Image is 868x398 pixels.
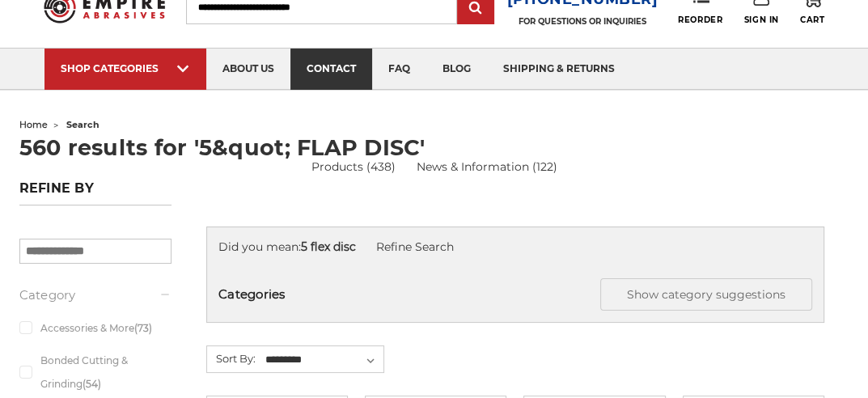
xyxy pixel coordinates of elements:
[207,346,256,370] label: Sort By:
[290,49,372,90] a: contact
[19,180,171,205] h5: Refine by
[218,278,812,311] h5: Categories
[487,49,631,90] a: shipping & returns
[416,159,557,176] a: News & Information (122)
[263,348,383,372] select: Sort By:
[744,15,779,25] span: Sign In
[19,286,171,305] h5: Category
[372,49,426,90] a: faq
[66,119,100,130] span: search
[800,15,824,25] span: Cart
[206,49,290,90] a: about us
[600,278,812,311] button: Show category suggestions
[218,239,812,256] div: Did you mean:
[376,239,454,254] a: Refine Search
[507,16,658,27] p: FOR QUESTIONS OR INQUIRIES
[426,49,487,90] a: blog
[61,62,190,74] div: SHOP CATEGORIES
[678,15,722,25] span: Reorder
[311,159,396,174] a: Products (438)
[19,137,849,159] h1: 560 results for '5&quot; FLAP DISC'
[19,119,48,130] a: home
[301,239,356,254] strong: 5 flex disc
